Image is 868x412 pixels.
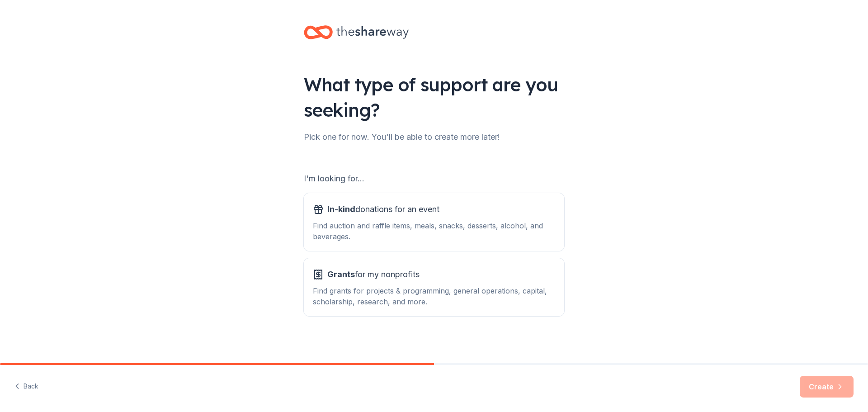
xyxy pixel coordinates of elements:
[304,130,564,144] div: Pick one for now. You'll be able to create more later!
[304,72,564,123] div: What type of support are you seeking?
[313,220,555,242] div: Find auction and raffle items, meals, snacks, desserts, alcohol, and beverages.
[327,202,439,217] span: donations for an event
[304,193,564,251] button: In-kinddonations for an eventFind auction and raffle items, meals, snacks, desserts, alcohol, and...
[304,258,564,316] button: Grantsfor my nonprofitsFind grants for projects & programming, general operations, capital, schol...
[304,171,564,186] div: I'm looking for...
[14,377,38,396] button: Back
[313,285,555,307] div: Find grants for projects & programming, general operations, capital, scholarship, research, and m...
[327,267,420,282] span: for my nonprofits
[327,270,355,279] span: Grants
[327,204,355,214] span: In-kind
